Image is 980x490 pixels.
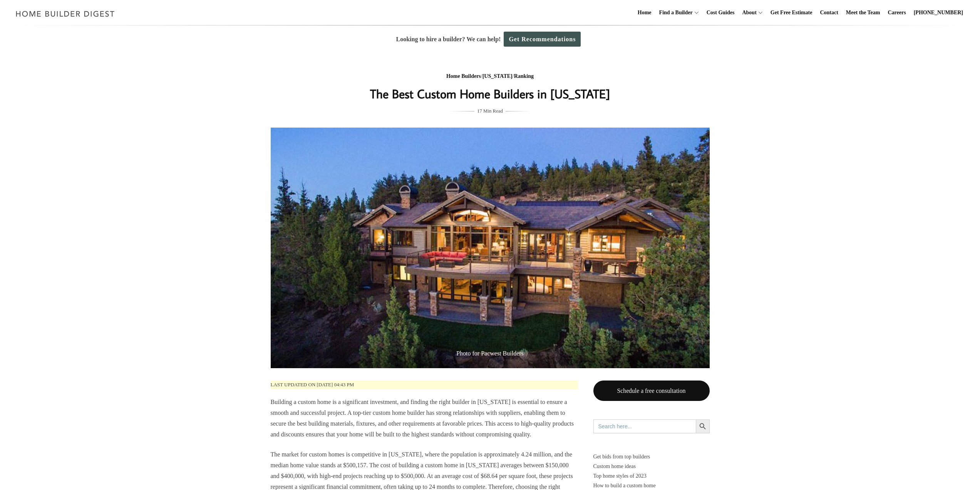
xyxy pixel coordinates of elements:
p: Building a custom home is a significant investment, and finding the right builder in [US_STATE] i... [271,397,578,440]
svg: Search [699,422,707,431]
a: Top home styles of 2023 [593,471,710,481]
input: Search here... [593,419,696,433]
span: 17 Min Read [477,107,503,115]
a: Get Recommendations [504,32,581,47]
p: Last updated on [DATE] 04:43 pm [271,381,578,389]
a: Careers [885,0,909,25]
a: About [739,0,756,25]
a: Cost Guides [704,0,738,25]
a: Ranking [514,73,534,79]
h1: The Best Custom Home Builders in [US_STATE] [337,84,644,103]
a: Find a Builder [656,0,693,25]
a: Schedule a free consultation [593,381,710,401]
span: Photo for Pacwest Builders [271,342,710,368]
p: Get bids from top builders [593,452,710,461]
a: Home [635,0,655,25]
a: Contact [817,0,841,25]
img: Home Builder Digest [12,6,118,21]
a: Home Builders [446,73,481,79]
a: Custom home ideas [593,461,710,471]
a: [US_STATE] [482,73,513,79]
a: Meet the Team [843,0,883,25]
a: Get Free Estimate [767,0,816,25]
div: / / [337,72,644,81]
a: [PHONE_NUMBER] [911,0,966,25]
